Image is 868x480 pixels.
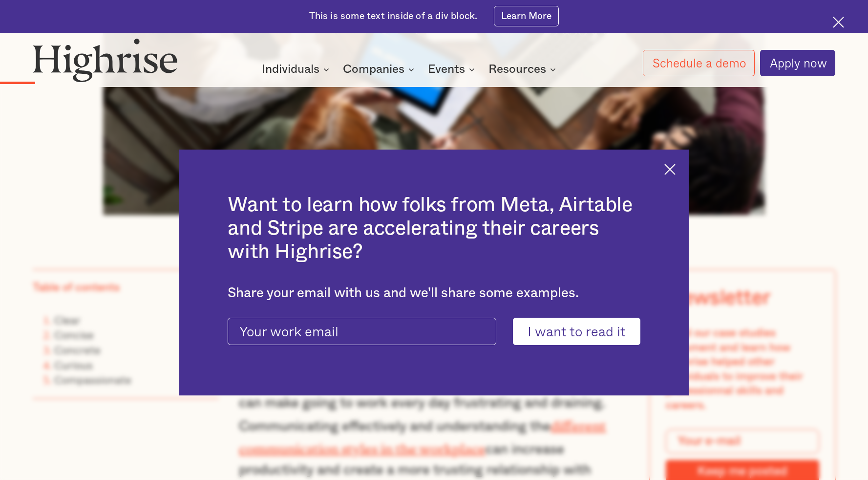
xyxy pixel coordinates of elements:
img: Cross icon [833,17,844,28]
div: Individuals [262,64,319,75]
form: current-ascender-blog-article-modal-form [228,318,640,345]
a: Schedule a demo [643,50,755,76]
div: Events [428,64,465,75]
img: Highrise logo [33,38,178,82]
img: Cross icon [664,164,676,175]
input: I want to read it [513,318,640,345]
h2: Want to learn how folks from Meta, Airtable and Stripe are accelerating their careers with Highrise? [228,193,640,264]
div: Share your email with us and we'll share some examples. [228,285,640,302]
input: Your work email [228,318,496,345]
div: Resources [488,64,546,75]
div: Companies [343,64,404,75]
a: Apply now [760,50,835,76]
div: Companies [343,64,417,75]
div: Resources [488,64,559,75]
div: Events [428,64,478,75]
a: Learn More [494,6,559,26]
div: Individuals [262,64,332,75]
div: This is some text inside of a div block. [309,10,478,22]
